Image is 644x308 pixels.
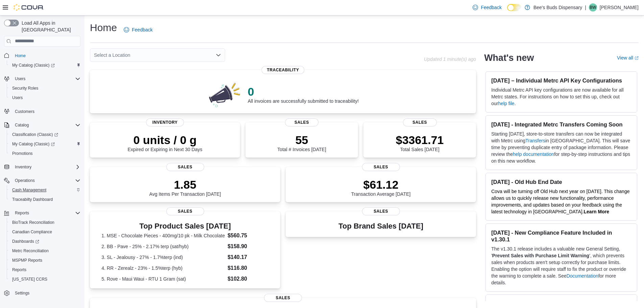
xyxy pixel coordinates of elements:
[12,209,80,217] span: Reports
[9,195,80,204] span: Traceabilty Dashboard
[617,55,639,61] a: View allExternal link
[7,246,83,256] button: Metrc Reconciliation
[101,232,225,239] dt: 1. MSE - Chocolate Pieces - 400mg/10 pk - Milk Chocolate
[491,229,631,243] h3: [DATE] - New Compliance Feature Included in v1.30.1
[491,179,631,185] h3: [DATE] - Old Hub End Date
[9,218,57,227] a: BioTrack Reconciliation
[207,81,242,108] img: 0
[12,63,55,68] span: My Catalog (Classic)
[12,277,47,282] span: [US_STATE] CCRS
[12,107,80,116] span: Customers
[7,195,83,204] button: Traceabilty Dashboard
[12,187,46,193] span: Cash Management
[9,237,42,245] a: Dashboards
[585,3,586,11] p: |
[481,4,501,11] span: Feedback
[228,264,269,272] dd: $116.80
[12,258,42,263] span: MSPMP Reports
[9,228,55,236] a: Canadian Compliance
[15,53,26,58] span: Home
[12,163,34,171] button: Inventory
[491,87,631,107] p: Individual Metrc API key configurations are now available for all Metrc states. For instructions ...
[513,151,554,157] a: help documentation
[362,207,400,215] span: Sales
[12,121,80,129] span: Catalog
[15,210,29,216] span: Reports
[525,138,545,143] a: Transfers
[9,228,80,236] span: Canadian Compliance
[484,52,534,63] h2: What's new
[101,243,225,250] dt: 2. BB - Pave - 25% - 2.17% terp (sat/hyb)
[12,75,28,83] button: Users
[12,289,80,297] span: Settings
[396,133,444,147] p: $3361.71
[7,256,83,265] button: MSPMP Reports
[12,267,26,273] span: Reports
[9,84,80,92] span: Security Roles
[491,121,631,128] h3: [DATE] - Integrated Metrc Transfers Coming Soon
[12,197,53,202] span: Traceabilty Dashboard
[491,189,629,214] span: Cova will be turning off Old Hub next year on [DATE]. This change allows us to quickly release ne...
[12,86,38,91] span: Security Roles
[15,76,25,81] span: Users
[9,94,25,102] a: Users
[362,163,400,171] span: Sales
[12,176,38,185] button: Operations
[1,162,83,172] button: Inventory
[9,140,80,148] span: My Catalog (Classic)
[9,266,80,274] span: Reports
[166,163,204,171] span: Sales
[15,109,34,114] span: Customers
[12,289,32,297] a: Settings
[9,256,80,264] span: MSPMP Reports
[424,56,476,62] p: Updated 1 minute(s) ago
[121,23,155,37] a: Feedback
[12,121,31,129] button: Catalog
[12,163,80,171] span: Inventory
[584,209,609,214] a: Learn More
[166,207,204,215] span: Sales
[277,133,326,147] p: 55
[128,133,202,147] p: 0 units / 0 g
[567,273,598,279] a: Documentation
[491,77,631,84] h3: [DATE] – Individual Metrc API Key Configurations
[396,133,444,152] div: Total Sales [DATE]
[12,95,23,100] span: Users
[15,122,29,128] span: Catalog
[12,108,37,116] a: Customers
[132,26,152,33] span: Feedback
[264,294,302,302] span: Sales
[12,51,80,60] span: Home
[15,178,35,183] span: Operations
[7,84,83,93] button: Security Roles
[9,247,80,255] span: Metrc Reconciliation
[7,130,83,139] a: Classification (Classic)
[12,176,80,185] span: Operations
[277,133,326,152] div: Total # Invoices [DATE]
[14,4,44,11] img: Cova
[12,141,55,147] span: My Catalog (Classic)
[7,237,83,246] a: Dashboards
[491,131,631,164] p: Starting [DATE], store-to-store transfers can now be integrated with Metrc using in [GEOGRAPHIC_D...
[12,220,54,225] span: BioTrack Reconciliation
[12,151,33,156] span: Promotions
[12,229,52,235] span: Canadian Compliance
[9,186,80,194] span: Cash Management
[101,222,269,230] h3: Top Product Sales [DATE]
[1,106,83,116] button: Customers
[285,118,319,126] span: Sales
[228,253,269,261] dd: $140.17
[492,253,589,258] strong: Prevent Sales with Purchase Limit Warning
[7,218,83,227] button: BioTrack Reconciliation
[9,149,80,158] span: Promotions
[507,4,521,11] input: Dark Mode
[338,222,423,230] h3: Top Brand Sales [DATE]
[101,265,225,271] dt: 4. RR - Zerealz - 23% - 1.5%terp (hyb)
[216,52,221,58] button: Open list of options
[12,132,58,137] span: Classification (Classic)
[1,120,83,130] button: Catalog
[149,178,221,191] p: 1.85
[7,265,83,275] button: Reports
